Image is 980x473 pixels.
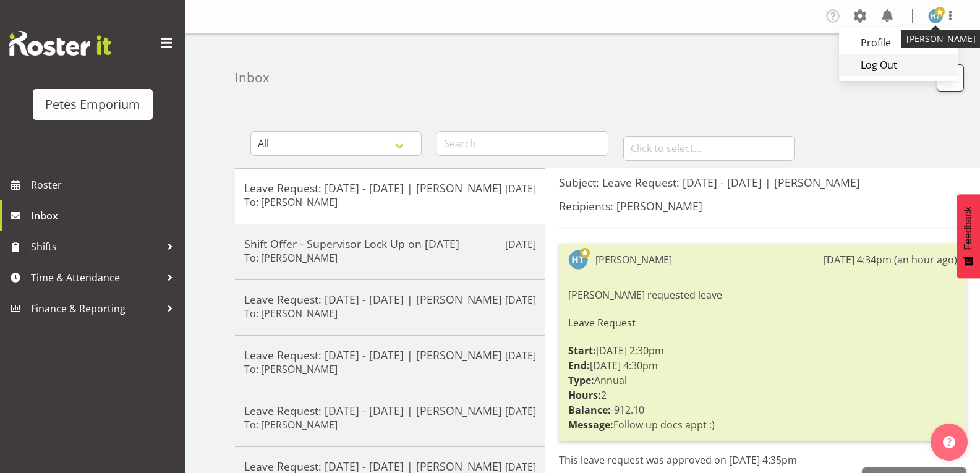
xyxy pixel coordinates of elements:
[31,176,179,194] span: Roster
[505,292,536,307] p: [DATE]
[244,363,338,375] h6: To: [PERSON_NAME]
[568,418,613,432] strong: Message:
[623,136,795,161] input: Click to select...
[244,459,536,473] h5: Leave Request: [DATE] - [DATE] | [PERSON_NAME]
[559,199,966,213] h5: Recipients: [PERSON_NAME]
[437,131,608,156] input: Search
[244,419,338,431] h6: To: [PERSON_NAME]
[595,252,672,267] div: [PERSON_NAME]
[824,252,957,267] div: [DATE] 4:34pm (an hour ago)
[568,344,596,357] strong: Start:
[963,207,974,250] span: Feedback
[568,403,611,417] strong: Balance:
[559,453,797,467] span: This leave request was approved on [DATE] 4:35pm
[244,348,536,362] h5: Leave Request: [DATE] - [DATE] | [PERSON_NAME]
[244,292,536,306] h5: Leave Request: [DATE] - [DATE] | [PERSON_NAME]
[235,70,270,85] h4: Inbox
[568,388,601,402] strong: Hours:
[568,250,588,270] img: helena-tomlin701.jpg
[928,9,943,23] img: helena-tomlin701.jpg
[31,268,161,287] span: Time & Attendance
[559,176,966,189] h5: Subject: Leave Request: [DATE] - [DATE] | [PERSON_NAME]
[244,237,536,250] h5: Shift Offer - Supervisor Lock Up on [DATE]
[31,237,161,256] span: Shifts
[505,181,536,196] p: [DATE]
[568,359,590,372] strong: End:
[9,31,111,56] img: Rosterit website logo
[244,404,536,417] h5: Leave Request: [DATE] - [DATE] | [PERSON_NAME]
[568,373,594,387] strong: Type:
[244,196,338,208] h6: To: [PERSON_NAME]
[957,194,980,278] button: Feedback - Show survey
[244,252,338,264] h6: To: [PERSON_NAME]
[839,32,958,54] a: Profile
[505,237,536,252] p: [DATE]
[505,404,536,419] p: [DATE]
[839,54,958,76] a: Log Out
[244,181,536,195] h5: Leave Request: [DATE] - [DATE] | [PERSON_NAME]
[943,436,955,448] img: help-xxl-2.png
[31,207,179,225] span: Inbox
[244,307,338,320] h6: To: [PERSON_NAME]
[568,284,957,435] div: [PERSON_NAME] requested leave [DATE] 2:30pm [DATE] 4:30pm Annual 2 -912.10 Follow up docs appt :)
[31,299,161,318] span: Finance & Reporting
[568,317,957,328] h6: Leave Request
[45,95,140,114] div: Petes Emporium
[505,348,536,363] p: [DATE]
